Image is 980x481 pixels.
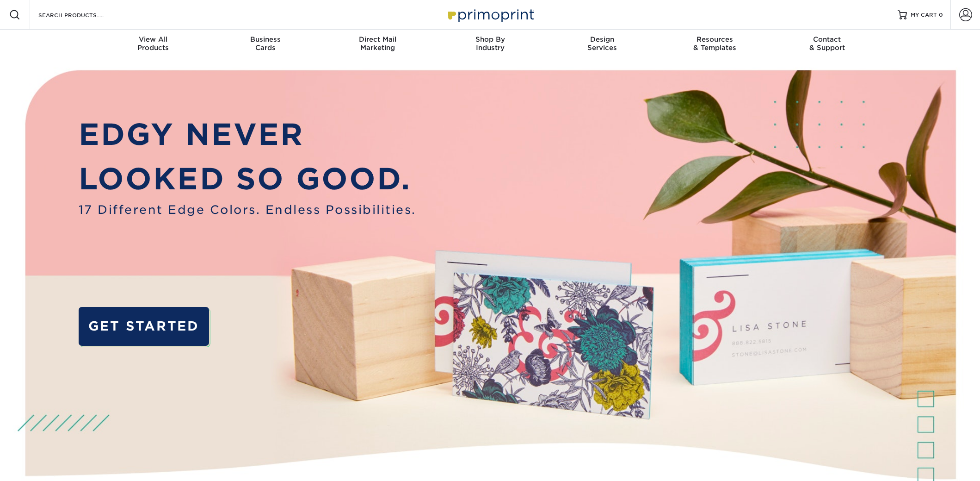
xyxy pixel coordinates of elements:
input: SEARCH PRODUCTS..... [37,9,128,20]
span: Design [546,35,659,44]
span: View All [97,35,210,44]
a: Direct MailMarketing [321,30,434,59]
span: Contact [771,35,883,44]
span: Shop By [434,35,546,44]
span: Resources [659,35,771,44]
p: LOOKED SO GOOD. [79,157,416,201]
a: Resources& Templates [659,30,771,59]
div: Marketing [321,35,434,52]
div: Cards [209,35,321,52]
span: 17 Different Edge Colors. Endless Possibilities. [79,201,416,219]
div: Industry [434,35,546,52]
span: 0 [939,12,943,18]
div: & Templates [659,35,771,52]
a: View AllProducts [97,30,210,59]
div: Services [546,35,659,52]
a: DesignServices [546,30,659,59]
a: Shop ByIndustry [434,30,546,59]
span: Business [209,35,321,44]
a: BusinessCards [209,30,321,59]
div: Products [97,35,210,52]
a: GET STARTED [79,307,210,346]
p: EDGY NEVER [79,112,416,156]
img: Primoprint [444,5,536,25]
div: & Support [771,35,883,52]
span: Direct Mail [321,35,434,44]
a: Contact& Support [771,30,883,59]
span: MY CART [911,11,937,19]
